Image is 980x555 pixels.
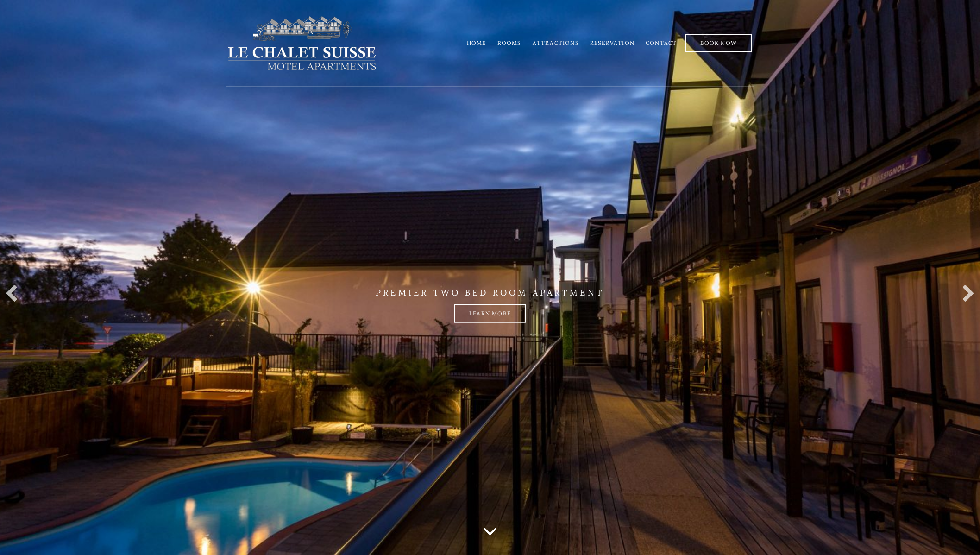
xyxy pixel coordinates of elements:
a: Rooms [497,39,521,46]
a: Learn more [454,304,526,323]
a: Reservation [590,39,634,46]
p: PREMIER TWO BED ROOM APARTMENT [226,288,754,298]
a: Contact [646,39,677,46]
img: lechaletsuisse [226,15,377,71]
a: Attractions [533,39,579,46]
a: Home [467,39,486,46]
a: Book Now [685,34,752,52]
